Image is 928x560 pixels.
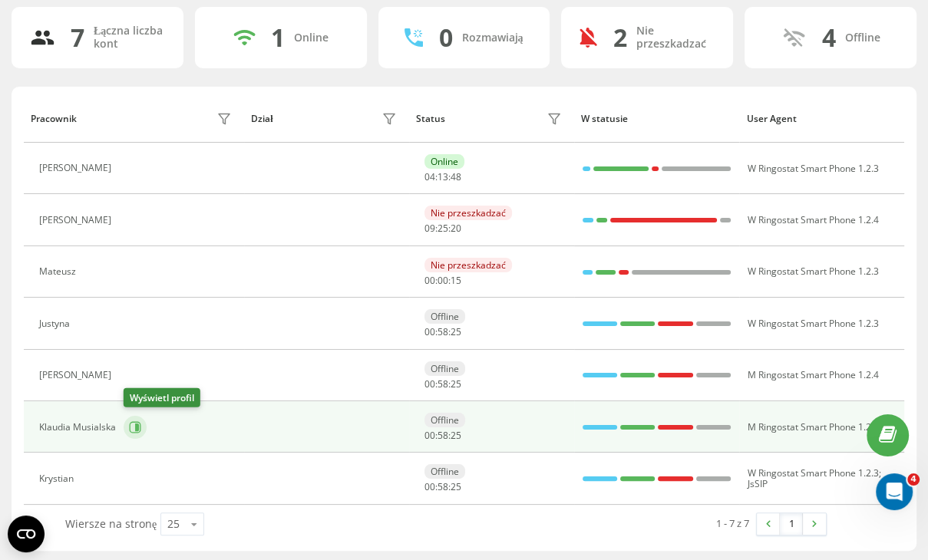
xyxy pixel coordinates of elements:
div: Online [294,31,329,44]
div: Łączna liczba kont [94,25,165,51]
div: Nie przeszkadzać [636,25,715,51]
div: [PERSON_NAME] [39,215,115,226]
span: JsSIP [748,477,768,490]
div: : : [424,275,461,286]
span: 20 [451,222,461,235]
span: W Ringostat Smart Phone 1.2.3 [748,317,879,330]
div: Offline [424,464,465,479]
div: : : [424,430,461,441]
div: : : [424,482,461,492]
div: W statusie [581,114,732,124]
div: Rozmawiają [461,31,523,44]
div: Klaudia Musialska [39,422,120,433]
div: Wyświetl profil [124,388,200,407]
span: 25 [451,325,461,338]
span: W Ringostat Smart Phone 1.2.4 [748,213,879,226]
a: 1 [780,513,803,535]
div: : : [424,379,461,390]
div: 2 [613,23,626,52]
span: 09 [424,222,435,235]
div: : : [424,172,461,183]
div: : : [424,223,461,234]
span: 25 [451,429,461,442]
div: User Agent [746,114,897,124]
span: 00 [424,429,435,442]
span: 48 [451,170,461,183]
div: Offline [424,309,465,324]
span: 25 [451,480,461,493]
span: M Ringostat Smart Phone 1.2.4 [748,420,879,433]
div: 1 [271,23,285,52]
div: 25 [167,516,180,532]
div: Justyna [39,318,74,329]
div: Nie przeszkadzać [424,258,512,272]
span: 25 [438,222,448,235]
div: : : [424,327,461,338]
span: 4 [907,473,920,486]
span: 58 [438,429,448,442]
span: 00 [424,480,435,493]
span: M Ringostat Smart Phone 1.2.4 [748,368,879,381]
span: 00 [424,325,435,338]
div: 0 [438,23,452,52]
span: 58 [438,377,448,390]
span: 15 [451,274,461,287]
span: 00 [424,274,435,287]
div: Online [424,154,464,169]
div: Offline [424,413,465,427]
span: Wiersze na stronę [65,516,157,531]
div: Offline [845,31,880,44]
iframe: Intercom live chat [876,473,913,510]
div: Krystian [39,473,78,484]
span: 00 [424,377,435,390]
span: W Ringostat Smart Phone 1.2.3 [748,162,879,175]
div: Status [416,114,445,124]
div: Mateusz [39,266,80,277]
span: W Ringostat Smart Phone 1.2.3 [748,265,879,278]
div: Offline [424,361,465,376]
span: 00 [438,274,448,287]
div: Dział [251,114,272,124]
button: Open CMP widget [8,516,45,552]
span: 04 [424,170,435,183]
div: Pracownik [31,114,77,124]
div: [PERSON_NAME] [39,370,115,380]
div: 1 - 7 z 7 [716,516,749,531]
div: 4 [822,23,836,52]
span: 25 [451,377,461,390]
div: Nie przeszkadzać [424,206,512,220]
span: 58 [438,325,448,338]
div: 7 [71,23,84,52]
span: 13 [438,170,448,183]
div: [PERSON_NAME] [39,163,115,173]
span: W Ringostat Smart Phone 1.2.3 [748,466,879,479]
span: 58 [438,480,448,493]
